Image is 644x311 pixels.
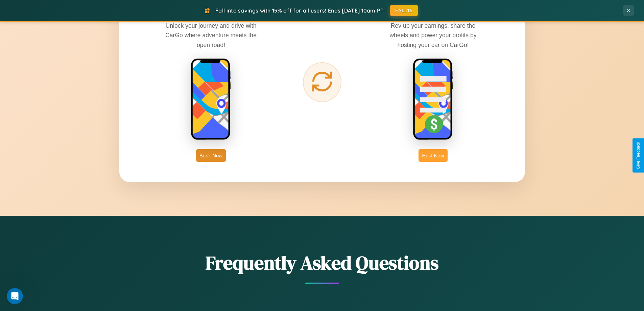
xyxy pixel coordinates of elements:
img: host phone [413,58,453,141]
iframe: Intercom live chat [7,288,23,304]
button: FALL15 [390,5,418,16]
img: rent phone [191,58,231,141]
div: Give Feedback [636,142,641,169]
button: Book Now [196,149,226,162]
button: Host Now [419,149,447,162]
p: Rev up your earnings, share the wheels and power your profits by hosting your car on CarGo! [382,21,484,49]
p: Unlock your journey and drive with CarGo where adventure meets the open road! [160,21,262,49]
span: Fall into savings with 15% off for all users! Ends [DATE] 10am PT. [215,7,385,14]
h2: Frequently Asked Questions [119,250,525,276]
